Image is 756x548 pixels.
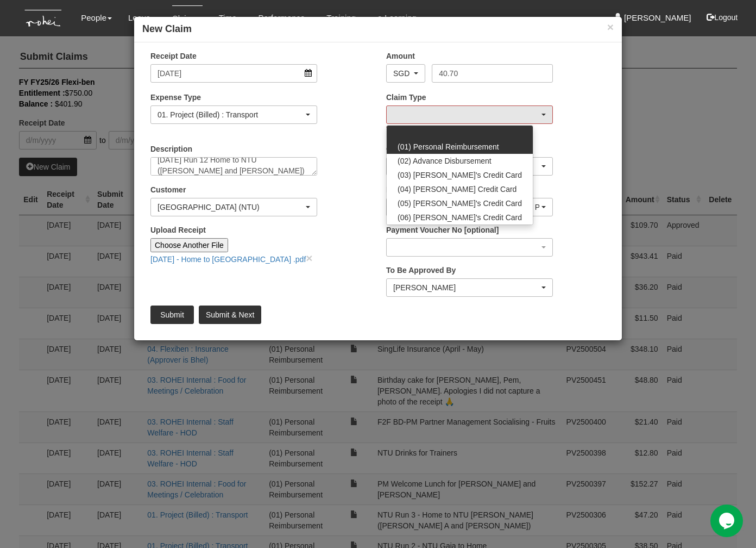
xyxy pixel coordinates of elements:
[150,51,197,61] label: Receipt Date
[386,225,499,235] label: Payment Voucher No [optional]
[386,265,456,276] label: To Be Approved By
[607,21,614,33] button: ×
[199,306,261,324] input: Submit & Next
[150,198,317,216] button: Nanyang Technological University (NTU)
[150,105,317,124] button: 01. Project (Billed) : Transport
[398,155,492,166] span: (02) Advance Disbursement
[386,51,415,61] label: Amount
[398,198,522,209] span: (05) [PERSON_NAME]'s Credit Card
[710,505,745,537] iframe: chat widget
[150,306,194,324] input: Submit
[150,64,317,83] input: d/m/yyyy
[150,238,228,252] input: Choose Another File
[157,202,304,213] div: [GEOGRAPHIC_DATA] (NTU)
[398,212,522,223] span: (06) [PERSON_NAME]'s Credit Card
[386,278,553,297] button: Abel Tan
[142,23,192,34] b: New Claim
[393,282,539,293] div: [PERSON_NAME]
[386,125,456,134] span: This field is required.
[150,92,201,103] label: Expense Type
[398,184,516,195] span: (04) [PERSON_NAME] Credit Card
[306,252,312,264] a: close
[386,92,426,103] label: Claim Type
[398,141,499,152] span: (01) Personal Reimbursement
[398,170,522,180] span: (03) [PERSON_NAME]'s Credit Card
[150,255,306,264] a: [DATE] - Home to [GEOGRAPHIC_DATA] .pdf
[150,225,206,235] label: Upload Receipt
[393,68,412,79] div: SGD
[386,64,425,83] button: SGD
[150,184,186,195] label: Customer
[150,144,192,154] label: Description
[157,109,304,120] div: 01. Project (Billed) : Transport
